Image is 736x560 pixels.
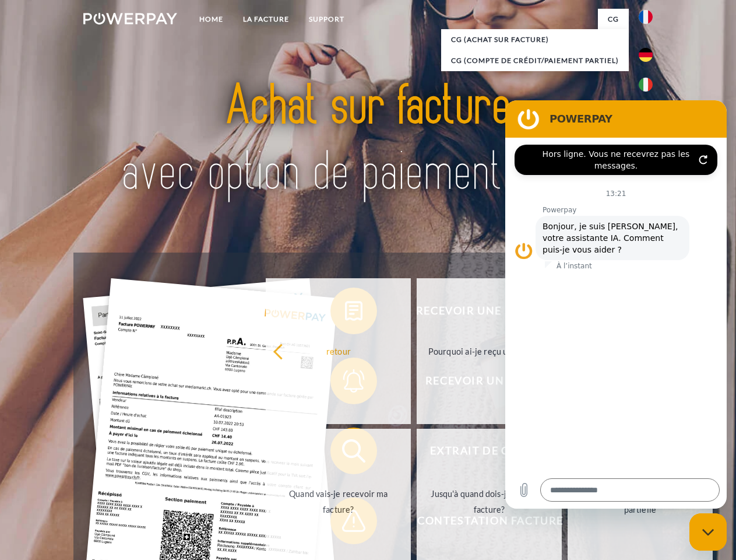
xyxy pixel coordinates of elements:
[111,56,625,223] img: title-powerpay_fr.svg
[424,486,555,517] div: Jusqu'à quand dois-je payer ma facture?
[441,29,629,50] a: CG (achat sur facture)
[189,9,233,30] a: Home
[639,48,653,62] img: de
[639,10,653,24] img: fr
[424,343,555,359] div: Pourquoi ai-je reçu une facture?
[689,513,727,551] iframe: Bouton de lancement de la fenêtre de messagerie, conversation en cours
[273,343,404,359] div: retour
[83,13,177,24] img: logo-powerpay-white.svg
[441,50,629,71] a: CG (Compte de crédit/paiement partiel)
[233,9,299,30] a: LA FACTURE
[273,486,404,517] div: Quand vais-je recevoir ma facture?
[598,9,629,30] a: CG
[299,9,354,30] a: Support
[505,100,727,509] iframe: Fenêtre de messagerie
[639,78,653,92] img: it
